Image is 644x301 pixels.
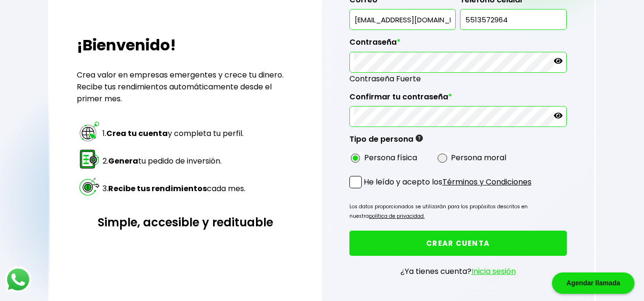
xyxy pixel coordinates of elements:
img: paso 3 [78,175,101,198]
input: inversionista@gmail.com [354,10,451,29]
img: paso 1 [78,120,101,143]
img: gfR76cHglkPwleuBLjWdxeZVvX9Wp6JBDmjRYY8JYDQn16A2ICN00zLTgIroGa6qie5tIuWH7V3AapTKqzv+oMZsGfMUqL5JM... [416,135,423,142]
a: política de privacidad. [369,213,425,220]
strong: Recibe tus rendimientos [108,183,207,194]
td: 3. cada mes. [102,175,246,202]
label: Persona física [364,152,417,164]
td: 2. tu pedido de inversión. [102,147,246,174]
button: CREAR CUENTA [349,231,567,256]
label: Confirmar tu contraseña [349,92,567,107]
p: ¿Ya tienes cuenta? [400,265,516,277]
h2: ¡Bienvenido! [77,34,294,57]
strong: Genera [108,155,138,166]
strong: Crea tu cuenta [106,128,168,139]
p: Crea valor en empresas emergentes y crece tu dinero. Recibe tus rendimientos automáticamente desd... [77,69,294,105]
a: Términos y Condiciones [442,176,532,187]
img: paso 2 [78,148,101,170]
a: Inicia sesión [471,266,516,277]
div: Agendar llamada [552,272,634,294]
img: logos_whatsapp-icon.242b2217.svg [5,266,31,293]
label: Tipo de persona [349,135,423,149]
label: Contraseña [349,38,567,52]
label: Persona moral [451,152,506,164]
p: He leído y acepto los [364,176,532,188]
td: 1. y completa tu perfil. [102,120,246,146]
span: Contraseña Fuerte [349,73,567,85]
h3: Simple, accesible y redituable [77,214,294,231]
input: 10 dígitos [464,10,562,29]
p: Los datos proporcionados se utilizarán para los propósitos descritos en nuestra [349,202,567,221]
